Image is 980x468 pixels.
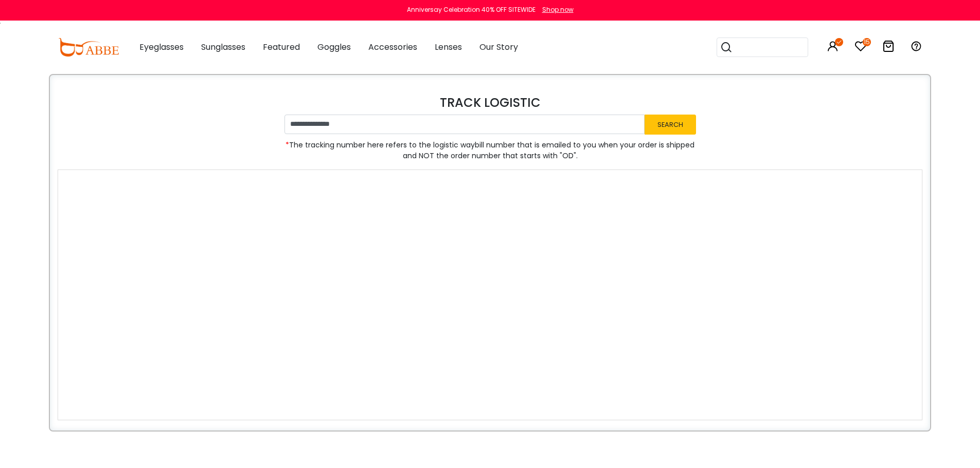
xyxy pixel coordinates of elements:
[407,5,536,14] div: Anniversay Celebration 40% OFF SITEWIDE
[863,38,871,46] i: 15
[263,41,300,53] span: Featured
[537,5,574,14] a: Shop now
[317,41,351,53] span: Goggles
[542,5,574,14] div: Shop now
[368,41,417,53] span: Accessories
[58,96,922,110] h4: TRACK LOGISTIC
[435,41,462,53] span: Lenses
[479,41,518,53] span: Our Story
[58,38,119,57] img: abbeglasses.com
[854,42,867,54] a: 15
[284,140,696,161] span: The tracking number here refers to the logistic waybill number that is emailed to you when your o...
[139,41,184,53] span: Eyeglasses
[645,115,696,135] button: Search
[201,41,245,53] span: Sunglasses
